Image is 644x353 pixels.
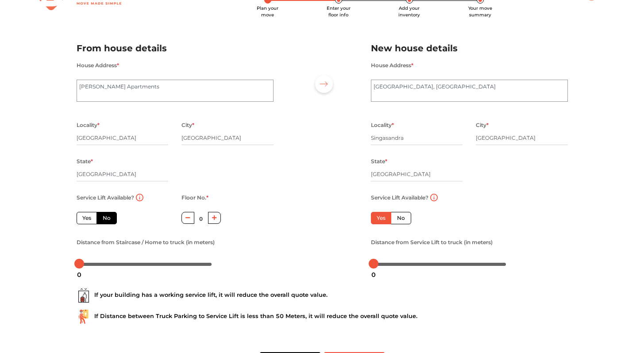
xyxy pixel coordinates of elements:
[371,119,394,131] label: Locality
[371,41,568,56] h2: New house details
[368,267,379,282] div: 0
[77,192,134,203] label: Service Lift Available?
[468,5,492,18] span: Your move summary
[181,192,208,203] label: Floor No.
[371,80,568,102] textarea: [GEOGRAPHIC_DATA], [GEOGRAPHIC_DATA]
[77,41,274,56] h2: From house details
[371,192,428,203] label: Service Lift Available?
[371,60,413,71] label: House Address
[391,212,411,224] label: No
[77,212,97,224] label: Yes
[77,237,215,248] label: Distance from Staircase / Home to truck (in meters)
[476,119,489,131] label: City
[77,288,568,303] div: If your building has a working service lift, it will reduce the overall quote value.
[398,5,420,18] span: Add your inventory
[371,156,387,167] label: State
[181,119,194,131] label: City
[77,288,91,303] img: ...
[327,5,351,18] span: Enter your floor info
[77,156,93,167] label: State
[371,212,391,224] label: Yes
[371,237,493,248] label: Distance from Service Lift to truck (in meters)
[77,80,274,102] textarea: [PERSON_NAME] Apartments
[73,267,85,282] div: 0
[77,60,119,71] label: House Address
[77,310,568,324] div: If Distance between Truck Parking to Service Lift is less than 50 Meters, it will reduce the over...
[257,5,278,18] span: Plan your move
[77,310,91,324] img: ...
[96,212,117,224] label: No
[77,119,100,131] label: Locality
